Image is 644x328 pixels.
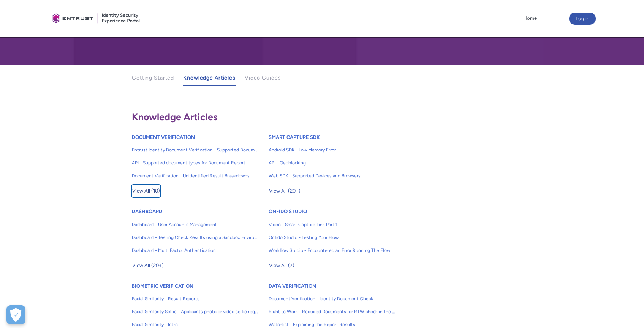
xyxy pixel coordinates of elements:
a: Document Verification - Unidentified Result Breakdowns [132,169,258,182]
a: Web SDK - Supported Devices and Browsers [269,169,395,182]
span: View All (20+) [269,185,301,197]
span: Video Guides [245,75,281,81]
a: Android SDK - Low Memory Error [269,143,395,156]
a: BIOMETRIC VERIFICATION [132,283,193,289]
a: DATA VERIFICATION [269,283,316,289]
a: SMART CAPTURE SDK [269,134,320,140]
a: Video Guides [245,71,281,86]
a: ONFIDO STUDIO [269,209,307,214]
a: Onfido Studio - Testing Your Flow [269,231,395,244]
span: Getting Started [132,75,174,81]
span: Web SDK - Supported Devices and Browsers [269,172,395,179]
span: Facial Similarity - Result Reports [132,295,258,302]
span: Video - Smart Capture Link Part 1 [269,221,395,228]
button: View All (20+) [269,185,301,197]
a: Entrust Identity Document Verification - Supported Document type and size [132,143,258,156]
span: API - Supported document types for Document Report [132,159,258,166]
button: View All (7) [269,260,295,272]
button: View All (10) [132,185,160,197]
a: Video - Smart Capture Link Part 1 [269,218,395,231]
div: Cookie Preferences [6,305,25,324]
a: API - Geoblocking [269,156,395,169]
span: Onfido Studio - Testing Your Flow [269,234,395,241]
a: Dashboard - Testing Check Results using a Sandbox Environment [132,231,258,244]
span: Document Verification - Identity Document Check [269,295,395,302]
span: Watchlist - Explaining the Report Results [269,321,395,328]
a: Document Verification - Identity Document Check [269,292,395,305]
span: Facial Similarity - Intro [132,321,258,328]
span: Dashboard - User Accounts Management [132,221,258,228]
span: Document Verification - Unidentified Result Breakdowns [132,172,258,179]
a: Knowledge Articles [183,71,236,86]
span: Facial Similarity Selfie - Applicants photo or video selfie requirements [132,308,258,315]
span: Dashboard - Multi Factor Authentication [132,247,258,254]
a: Facial Similarity Selfie - Applicants photo or video selfie requirements [132,305,258,318]
a: Workflow Studio - Encountered an Error Running The Flow [269,244,395,257]
span: Knowledge Articles [132,111,218,123]
button: Open Preferences [6,305,25,324]
a: Home [521,13,539,24]
span: Right to Work - Required Documents for RTW check in the [GEOGRAPHIC_DATA] [269,308,395,315]
a: Right to Work - Required Documents for RTW check in the [GEOGRAPHIC_DATA] [269,305,395,318]
span: Dashboard - Testing Check Results using a Sandbox Environment [132,234,258,241]
span: View All (20+) [132,260,164,271]
span: API - Geoblocking [269,159,395,166]
span: View All (7) [269,260,294,271]
a: API - Supported document types for Document Report [132,156,258,169]
span: View All (10) [132,185,160,197]
span: Workflow Studio - Encountered an Error Running The Flow [269,247,395,254]
span: Android SDK - Low Memory Error [269,146,395,153]
a: Dashboard - User Accounts Management [132,218,258,231]
a: Facial Similarity - Result Reports [132,292,258,305]
a: DASHBOARD [132,209,162,214]
a: Dashboard - Multi Factor Authentication [132,244,258,257]
a: DOCUMENT VERIFICATION [132,134,195,140]
button: Log in [569,13,596,25]
span: Knowledge Articles [183,75,236,81]
a: Getting Started [132,71,174,86]
button: View All (20+) [132,260,164,272]
span: Entrust Identity Document Verification - Supported Document type and size [132,146,258,153]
